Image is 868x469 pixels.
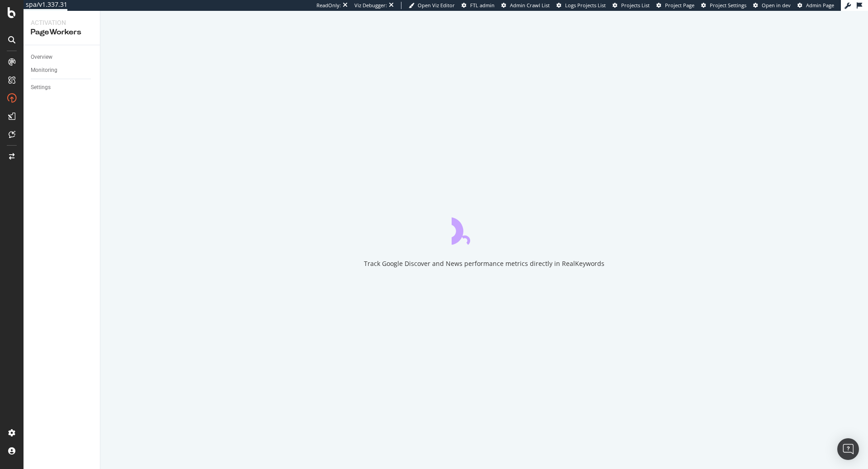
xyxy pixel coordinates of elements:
a: Settings [31,83,94,92]
div: Monitoring [31,66,57,75]
a: Open Viz Editor [409,2,455,9]
div: Track Google Discover and News performance metrics directly in RealKeywords [364,259,604,268]
div: Activation [31,18,93,27]
span: Logs Projects List [565,2,606,9]
a: FTL admin [462,2,495,9]
a: Admin Page [797,2,834,9]
span: Admin Page [806,2,834,9]
a: Overview [31,52,94,62]
span: Open in dev [762,2,791,9]
a: Admin Crawl List [501,2,550,9]
div: animation [452,212,517,245]
div: Viz Debugger: [354,2,387,9]
span: Project Settings [710,2,746,9]
div: PageWorkers [31,27,93,38]
a: Monitoring [31,66,94,75]
div: ReadOnly: [316,2,341,9]
a: Project Page [656,2,694,9]
span: FTL admin [470,2,495,9]
a: Logs Projects List [557,2,606,9]
span: Open Viz Editor [418,2,455,9]
span: Project Page [665,2,694,9]
a: Open in dev [753,2,791,9]
div: Overview [31,52,52,62]
div: Settings [31,83,51,92]
a: Projects List [613,2,650,9]
div: Open Intercom Messenger [837,438,859,460]
span: Admin Crawl List [510,2,550,9]
a: Project Settings [701,2,746,9]
span: Projects List [621,2,650,9]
